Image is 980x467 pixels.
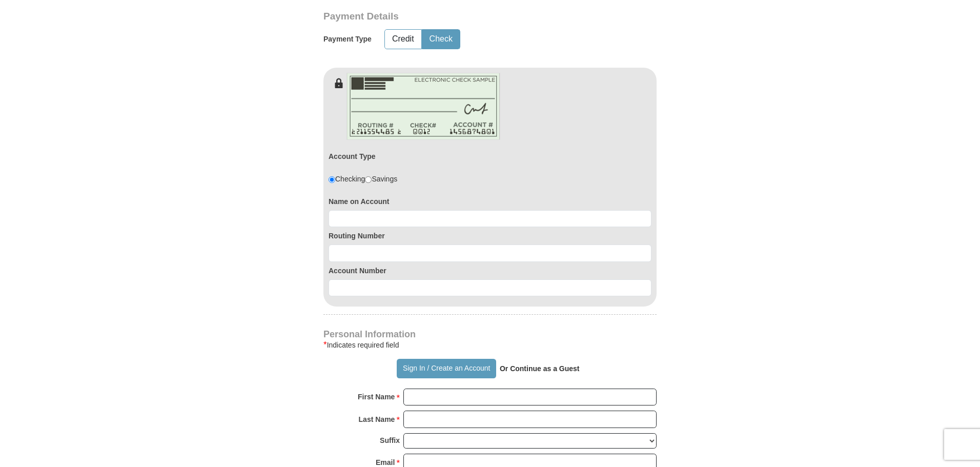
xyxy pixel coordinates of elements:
label: Name on Account [329,196,651,207]
button: Credit [385,30,421,49]
div: Checking Savings [329,174,397,184]
strong: Last Name [359,412,395,427]
div: Indicates required field [323,339,657,351]
strong: Or Continue as a Guest [500,364,580,373]
h4: Personal Information [323,330,657,338]
button: Check [422,30,460,49]
strong: First Name [358,390,395,404]
button: Sign In / Create an Account [397,359,496,378]
label: Account Number [329,266,651,276]
strong: Suffix [380,433,400,448]
h3: Payment Details [323,11,585,23]
label: Routing Number [329,231,651,241]
label: Account Type [329,151,376,161]
h5: Payment Type [323,35,372,44]
img: check-en.png [346,73,500,140]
